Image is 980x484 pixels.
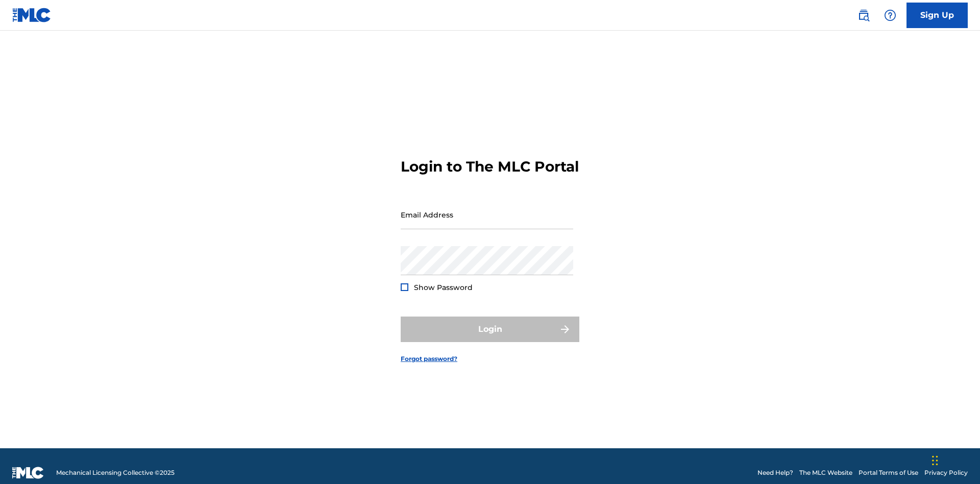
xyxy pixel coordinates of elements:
[929,435,980,484] iframe: Chat Widget
[757,468,793,477] a: Need Help?
[906,3,968,28] a: Sign Up
[880,5,900,26] div: Help
[924,468,968,477] a: Privacy Policy
[401,158,579,176] h3: Login to The MLC Portal
[12,8,52,22] img: MLC Logo
[414,283,473,292] span: Show Password
[932,445,938,476] div: Drag
[859,468,918,477] a: Portal Terms of Use
[853,5,874,26] a: Public Search
[884,9,896,21] img: help
[56,468,175,477] span: Mechanical Licensing Collective © 2025
[857,9,870,21] img: search
[799,468,852,477] a: The MLC Website
[401,354,457,364] a: Forgot password?
[12,467,44,479] img: logo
